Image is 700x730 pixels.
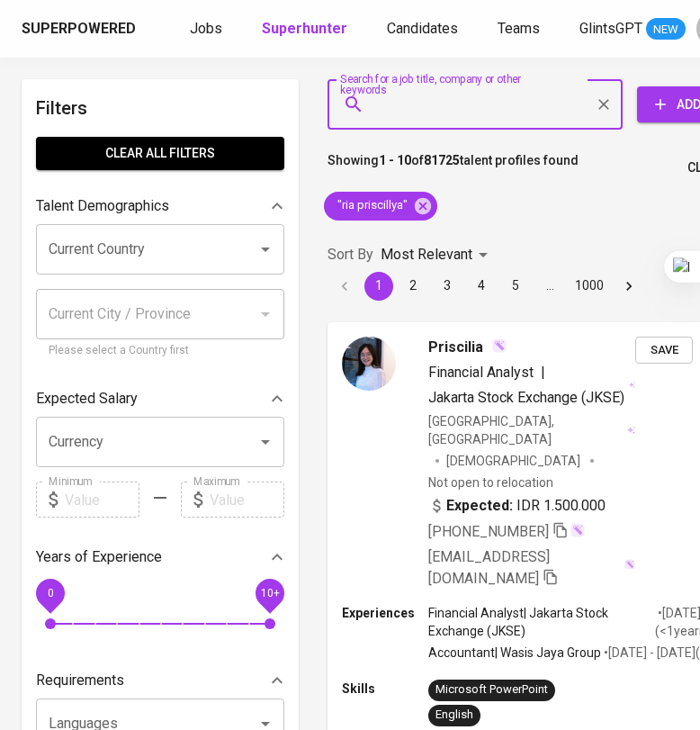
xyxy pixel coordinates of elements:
[615,272,643,301] button: Go to next page
[36,195,169,217] p: Talent Demographics
[428,644,601,662] p: Accountant | Wasis Jaya Group
[624,559,635,570] img: magic_wand.svg
[36,381,284,417] div: Expected Salary
[262,18,351,41] a: Superhunter
[253,429,278,455] button: Open
[210,482,284,518] input: Value
[36,670,124,691] p: Requirements
[381,239,494,272] div: Most Relevant
[190,20,222,37] span: Jobs
[36,539,284,575] div: Years of Experience
[541,362,545,383] span: |
[467,272,496,301] button: Go to page 4
[36,94,284,122] h6: Filters
[635,337,693,365] button: Save
[36,546,162,568] p: Years of Experience
[424,153,460,167] b: 81725
[47,587,53,599] span: 0
[262,20,347,37] b: Superhunter
[65,482,139,518] input: Value
[498,18,543,41] a: Teams
[492,338,507,353] img: magic_wand.svg
[50,142,270,165] span: Clear All filters
[579,20,642,37] span: GlintsGPT
[342,604,428,622] p: Experiences
[644,340,684,361] span: Save
[428,523,549,540] span: [PHONE_NUMBER]
[646,21,686,39] span: NEW
[364,272,393,301] button: page 1
[428,389,624,406] span: Jakarta Stock Exchange (JKSE)
[428,495,606,517] div: IDR 1.500.000
[379,153,411,167] b: 1 - 10
[428,548,550,587] span: [EMAIL_ADDRESS][DOMAIN_NAME]
[36,662,284,698] div: Requirements
[433,272,462,301] button: Go to page 3
[328,272,646,301] nav: pagination navigation
[324,197,418,214] span: "ria priscillya"
[446,452,583,470] span: [DEMOGRAPHIC_DATA]
[381,244,472,266] p: Most Relevant
[387,20,458,37] span: Candidates
[428,364,534,381] span: Financial Analyst
[570,523,585,537] img: magic_wand.svg
[435,681,548,698] div: Microsoft PowerPoint
[428,412,635,448] div: [GEOGRAPHIC_DATA], [GEOGRAPHIC_DATA]
[253,237,278,262] button: Open
[324,192,437,221] div: "ria priscillya"
[342,680,428,698] p: Skills
[501,272,530,301] button: Go to page 5
[328,244,373,266] p: Sort By
[36,137,284,170] button: Clear All filters
[535,276,564,294] div: …
[435,707,473,724] div: English
[428,473,553,491] p: Not open to relocation
[446,495,513,517] b: Expected:
[36,388,138,410] p: Expected Salary
[428,604,655,640] p: Financial Analyst | Jakarta Stock Exchange (JKSE)
[387,18,462,41] a: Candidates
[22,19,136,40] div: Superpowered
[399,272,427,301] button: Go to page 2
[22,19,139,40] a: Superpowered
[342,337,396,391] img: 32fb350c6bbb52124516557eb3a9cdcc.jpg
[260,587,279,599] span: 10+
[328,151,579,185] p: Showing of talent profiles found
[570,272,609,301] button: Go to page 1000
[579,18,686,41] a: GlintsGPT NEW
[49,342,272,360] p: Please select a Country first
[428,337,490,358] span: Priscilia ‎‎‏‏‎ ‎
[498,20,540,37] span: Teams
[190,18,226,41] a: Jobs
[36,188,284,224] div: Talent Demographics
[591,92,616,117] button: Clear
